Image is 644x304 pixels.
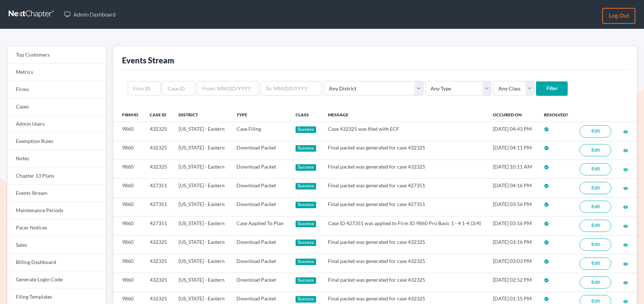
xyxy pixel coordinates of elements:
[231,141,290,160] td: Download Packet
[144,160,173,178] td: 432325
[60,8,119,21] a: Admin Dashboard
[113,235,144,254] td: 9860
[623,260,628,267] a: visibility
[322,273,487,292] td: Final packet was generated for case 432325
[173,179,231,197] td: [US_STATE] - Eastern
[231,235,290,254] td: Download Packet
[322,197,487,216] td: Final packet was generated for case 427351
[623,185,628,191] a: visibility
[487,141,538,160] td: [DATE] 04:11 PM
[487,235,538,254] td: [DATE] 03:16 PM
[623,167,628,172] i: visibility
[623,205,628,210] i: visibility
[231,197,290,216] td: Download Packet
[544,259,549,264] i: check_circle
[173,197,231,216] td: [US_STATE] - Eastern
[7,167,106,185] a: Chapter 13 Plans
[231,160,290,178] td: Download Packet
[144,197,173,216] td: 427351
[623,128,628,134] a: visibility
[580,220,611,232] a: Edit
[144,179,173,197] td: 427351
[487,197,538,216] td: [DATE] 03:56 PM
[580,182,611,194] a: Edit
[7,271,106,289] a: Generate Login Code
[7,133,106,150] a: Exemption Rules
[113,197,144,216] td: 9860
[144,122,173,141] td: 432325
[623,204,628,210] a: visibility
[231,273,290,292] td: Download Packet
[7,185,106,202] a: Events Stream
[128,81,161,95] input: Firm ID
[231,254,290,273] td: Download Packet
[623,241,628,247] a: visibility
[544,202,549,207] i: check_circle
[113,216,144,235] td: 9860
[580,238,611,251] a: Edit
[7,81,106,98] a: Firms
[7,116,106,133] a: Admin Users
[322,141,487,160] td: Final packet was generated for case 432325
[173,216,231,235] td: [US_STATE] - Eastern
[173,254,231,273] td: [US_STATE] - Eastern
[113,122,144,141] td: 9860
[544,278,549,283] i: check_circle
[7,219,106,237] a: Pacer Notices
[113,179,144,197] td: 9860
[7,98,106,116] a: Cases
[623,279,628,285] a: visibility
[7,237,106,254] a: Sales
[162,81,195,95] input: Case ID
[7,254,106,271] a: Billing Dashboard
[296,145,316,152] div: Success
[231,122,290,141] td: Case Filing
[173,107,231,122] th: District
[487,273,538,292] td: [DATE] 02:52 PM
[623,280,628,285] i: visibility
[623,129,628,134] i: visibility
[296,259,316,265] div: Success
[231,179,290,197] td: Download Packet
[296,164,316,171] div: Success
[113,254,144,273] td: 9860
[231,216,290,235] td: Case Applied To Plan
[623,148,628,153] i: visibility
[322,235,487,254] td: Final packet was generated for case 432325
[173,141,231,160] td: [US_STATE] - Eastern
[536,81,568,96] input: Filter
[623,166,628,172] a: visibility
[144,216,173,235] td: 427351
[623,224,628,229] i: visibility
[7,46,106,64] a: Top Customers
[487,254,538,273] td: [DATE] 03:03 PM
[322,179,487,197] td: Final packet was generated for case 427351
[623,223,628,229] a: visibility
[487,122,538,141] td: [DATE] 04:43 PM
[322,254,487,273] td: Final packet was generated for case 432325
[544,127,549,132] i: check_circle
[538,107,574,122] th: Resolved?
[487,160,538,178] td: [DATE] 10:11 AM
[580,276,611,289] a: Edit
[544,240,549,245] i: check_circle
[296,240,316,246] div: Success
[487,107,538,122] th: Occured On
[322,160,487,178] td: Final packet was generated for case 432325
[296,221,316,227] div: Success
[113,273,144,292] td: 9860
[623,147,628,153] a: visibility
[623,186,628,191] i: visibility
[580,163,611,175] a: Edit
[296,277,316,284] div: Success
[544,221,549,226] i: check_circle
[113,141,144,160] td: 9860
[580,258,611,270] a: Edit
[144,273,173,292] td: 432325
[113,107,144,122] th: Firm ID
[296,183,316,189] div: Success
[173,235,231,254] td: [US_STATE] - Eastern
[296,126,316,133] div: Success
[544,183,549,188] i: check_circle
[623,298,628,304] a: visibility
